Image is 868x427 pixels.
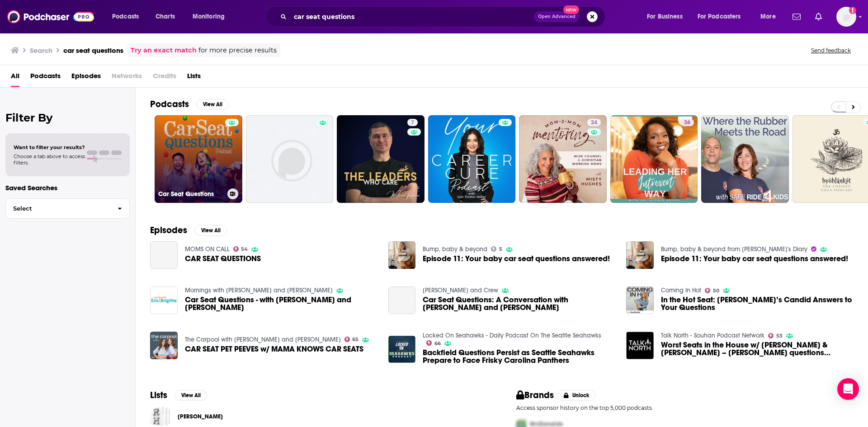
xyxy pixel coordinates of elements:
a: 66 [426,340,441,346]
span: Open Advanced [538,14,576,19]
span: Monitoring [193,10,225,23]
a: Try an exact match [131,45,197,56]
a: Episode 11: Your baby car seat questions answered! [626,241,654,269]
span: Charts [156,10,175,23]
span: 36 [684,118,690,127]
span: In the Hot Seat: [PERSON_NAME]’s Candid Answers to Your Questions [661,296,854,311]
a: Worst Seats in the House w/ Michael Russo & Anthony LaPanta – Anthony LaPanta questions Ryan Cart... [661,341,854,357]
span: 66 [434,342,441,346]
a: Show notifications dropdown [811,9,826,24]
h2: Podcasts [150,99,189,110]
a: Malcom [150,406,170,427]
button: View All [196,99,229,110]
svg: Add a profile image [849,7,856,14]
span: Want to filter your results? [14,144,85,150]
img: Backfield Questions Persist as Seattle Seahawks Prepare to Face Frisky Carolina Panthers [388,336,416,363]
img: Worst Seats in the House w/ Michael Russo & Anthony LaPanta – Anthony LaPanta questions Ryan Cart... [626,332,654,359]
button: open menu [692,9,754,24]
a: All [11,69,19,87]
span: Choose a tab above to access filters. [14,153,85,166]
a: 53 [768,333,783,338]
div: Open Intercom Messenger [837,378,859,400]
span: Car Seat Questions - with [PERSON_NAME] and [PERSON_NAME] [185,296,377,311]
span: Credits [153,69,176,87]
a: Podcasts [30,69,61,87]
a: Car Seat Questions - with Eddie and Lauren Cuevas [185,296,377,311]
a: Charts [150,9,180,24]
p: Saved Searches [5,183,130,192]
button: open menu [754,9,787,24]
img: CAR SEAT PET PEEVES w/ MAMA KNOWS CAR SEATS [150,332,178,359]
a: Bump, baby & beyond from Emma's Diary [661,245,807,253]
p: Access sponsor history on the top 5,000 podcasts. [516,404,854,411]
a: 7 [407,119,418,126]
span: Logged in as BenLaurro [836,7,856,27]
button: open menu [186,9,236,24]
span: 65 [352,338,359,342]
a: 36 [680,119,694,126]
span: 24 [591,118,597,127]
button: Send feedback [808,47,854,54]
img: Episode 11: Your baby car seat questions answered! [388,241,416,269]
a: 7 [337,115,425,203]
img: Podchaser - Follow, Share and Rate Podcasts [7,8,94,25]
h3: Car Seat Questions [158,190,224,198]
a: ListsView All [150,389,207,401]
img: Car Seat Questions - with Eddie and Lauren Cuevas [150,286,178,314]
img: User Profile [836,7,856,27]
img: In the Hot Seat: Caroline’s Candid Answers to Your Questions [626,286,654,314]
span: Podcasts [112,10,139,23]
span: for more precise results [198,45,277,56]
button: Unlock [557,390,596,401]
a: Episodes [71,69,101,87]
button: View All [194,225,227,236]
span: 7 [411,118,414,127]
button: Open AdvancedNew [534,11,580,22]
a: EpisodesView All [150,225,227,236]
a: CAR SEAT PET PEEVES w/ MAMA KNOWS CAR SEATS [185,345,363,353]
a: Karl and Crew [423,286,498,294]
span: 54 [241,247,248,251]
h2: Lists [150,389,167,401]
a: 24 [587,119,601,126]
button: Show profile menu [836,7,856,27]
h2: Episodes [150,225,187,236]
a: 54 [233,246,248,252]
span: 5 [499,247,502,251]
button: open menu [641,9,694,24]
a: 36 [610,115,698,203]
a: CAR SEAT QUESTIONS [185,255,261,263]
h3: car seat questions [63,46,123,55]
a: Lists [187,69,201,87]
h2: Brands [516,389,554,401]
span: 53 [776,334,783,338]
span: Backfield Questions Persist as Seattle Seahawks Prepare to Face Frisky Carolina Panthers [423,349,615,364]
span: Select [6,206,110,211]
span: 50 [713,289,719,293]
a: Show notifications dropdown [789,9,804,24]
a: The Carpool with Kelly and Lizz [185,336,341,343]
button: View All [175,390,207,401]
a: 65 [344,337,359,342]
button: open menu [106,9,151,24]
a: Car Seat Questions [155,115,242,203]
span: Car Seat Questions: A Conversation with [PERSON_NAME] and [PERSON_NAME] [423,296,615,311]
a: 24 [519,115,607,203]
h3: Search [30,46,52,55]
div: Search podcasts, credits, & more... [274,6,614,27]
button: Select [5,198,130,219]
a: In the Hot Seat: Caroline’s Candid Answers to Your Questions [661,296,854,311]
a: [PERSON_NAME] [178,412,223,422]
span: More [760,10,776,23]
h2: Filter By [5,111,130,124]
a: MOMS ON CALL [185,245,230,253]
